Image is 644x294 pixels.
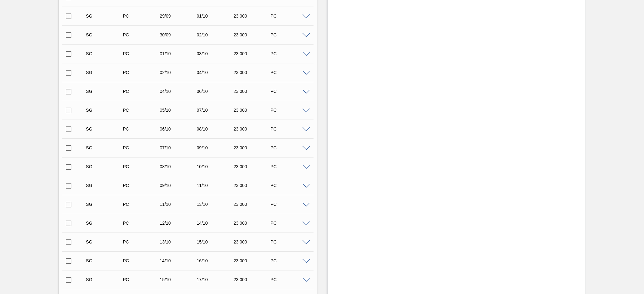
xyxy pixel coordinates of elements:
[158,277,200,282] div: 15/10/2025
[84,32,126,37] div: Sugestão Criada
[232,164,274,169] div: 23,000
[195,89,236,94] div: 06/10/2025
[158,70,200,75] div: 02/10/2025
[84,70,126,75] div: Sugestão Criada
[158,89,200,94] div: 04/10/2025
[84,221,126,226] div: Sugestão Criada
[232,258,274,263] div: 23,000
[158,13,200,19] div: 29/09/2025
[232,70,274,75] div: 23,000
[84,13,126,19] div: Sugestão Criada
[269,145,310,150] div: PC
[195,221,236,226] div: 14/10/2025
[269,51,310,56] div: PC
[195,258,236,263] div: 16/10/2025
[158,239,200,244] div: 13/10/2025
[195,126,236,131] div: 08/10/2025
[84,258,126,263] div: Sugestão Criada
[121,145,163,150] div: Pedido de Compra
[121,164,163,169] div: Pedido de Compra
[269,183,310,188] div: PC
[269,258,310,263] div: PC
[195,145,236,150] div: 09/10/2025
[269,202,310,207] div: PC
[269,89,310,94] div: PC
[195,13,236,19] div: 01/10/2025
[121,126,163,131] div: Pedido de Compra
[195,32,236,37] div: 02/10/2025
[232,108,274,113] div: 23,000
[84,277,126,282] div: Sugestão Criada
[121,32,163,37] div: Pedido de Compra
[84,108,126,113] div: Sugestão Criada
[269,277,310,282] div: PC
[84,239,126,244] div: Sugestão Criada
[121,277,163,282] div: Pedido de Compra
[269,164,310,169] div: PC
[158,51,200,56] div: 01/10/2025
[158,183,200,188] div: 09/10/2025
[121,258,163,263] div: Pedido de Compra
[158,126,200,131] div: 06/10/2025
[269,70,310,75] div: PC
[121,202,163,207] div: Pedido de Compra
[158,221,200,226] div: 12/10/2025
[232,202,274,207] div: 23,000
[269,13,310,19] div: PC
[269,108,310,113] div: PC
[158,108,200,113] div: 05/10/2025
[195,277,236,282] div: 17/10/2025
[195,183,236,188] div: 11/10/2025
[121,108,163,113] div: Pedido de Compra
[232,13,274,19] div: 23,000
[195,70,236,75] div: 04/10/2025
[195,108,236,113] div: 07/10/2025
[232,32,274,37] div: 23,000
[269,239,310,244] div: PC
[121,183,163,188] div: Pedido de Compra
[269,126,310,131] div: PC
[121,13,163,19] div: Pedido de Compra
[195,202,236,207] div: 13/10/2025
[195,164,236,169] div: 10/10/2025
[158,32,200,37] div: 30/09/2025
[232,89,274,94] div: 23,000
[84,51,126,56] div: Sugestão Criada
[195,239,236,244] div: 15/10/2025
[121,221,163,226] div: Pedido de Compra
[121,89,163,94] div: Pedido de Compra
[84,145,126,150] div: Sugestão Criada
[84,89,126,94] div: Sugestão Criada
[195,51,236,56] div: 03/10/2025
[158,258,200,263] div: 14/10/2025
[158,145,200,150] div: 07/10/2025
[84,183,126,188] div: Sugestão Criada
[232,239,274,244] div: 23,000
[84,126,126,131] div: Sugestão Criada
[232,277,274,282] div: 23,000
[269,221,310,226] div: PC
[269,32,310,37] div: PC
[232,51,274,56] div: 23,000
[84,202,126,207] div: Sugestão Criada
[84,164,126,169] div: Sugestão Criada
[121,239,163,244] div: Pedido de Compra
[121,51,163,56] div: Pedido de Compra
[158,164,200,169] div: 08/10/2025
[232,183,274,188] div: 23,000
[232,221,274,226] div: 23,000
[232,126,274,131] div: 23,000
[121,70,163,75] div: Pedido de Compra
[158,202,200,207] div: 11/10/2025
[232,145,274,150] div: 23,000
